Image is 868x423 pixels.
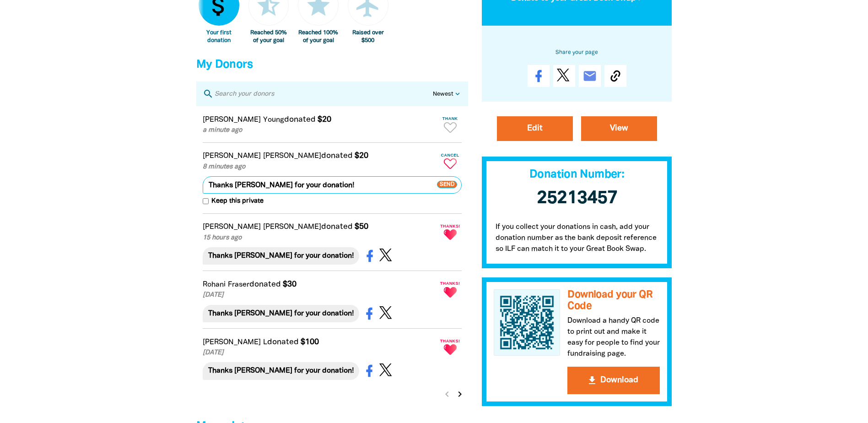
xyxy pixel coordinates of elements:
span: 25213457 [537,190,617,207]
em: [PERSON_NAME] [203,117,261,123]
em: [PERSON_NAME] [263,224,321,230]
p: 8 minutes ago [203,162,437,172]
span: Thank [439,116,462,121]
img: QR Code for McCullough Robertson [494,289,561,356]
em: Fraser [228,282,249,288]
em: $20 [355,152,368,159]
button: Copy Link [604,65,626,87]
p: [DATE] [203,290,437,300]
a: View [581,116,657,141]
i: get_app [587,375,598,386]
em: L [263,339,267,346]
a: Share [528,65,550,87]
button: get_appDownload [567,367,660,394]
i: chevron_right [454,389,465,400]
p: If you collect your donations in cash, add your donation number as the bank deposit reference so ... [482,212,672,268]
div: Raised over $500 [348,29,388,44]
span: Keep this private [209,196,264,206]
span: Send [437,181,457,189]
h3: Download your QR Code [567,289,660,312]
div: Reached 100% of your goal [298,29,339,44]
p: [DATE] [203,348,437,358]
p: a minute ago [203,125,437,136]
input: Keep this private [203,198,209,204]
a: Post [553,65,575,87]
em: [PERSON_NAME] [203,153,261,159]
em: $50 [355,223,368,230]
span: Cancel [439,153,462,157]
div: Your first donation [199,29,239,44]
i: email [582,69,597,83]
span: donated [284,116,316,123]
label: Keep this private [203,196,264,206]
em: $30 [283,281,297,288]
em: [PERSON_NAME] [203,224,261,230]
a: email [579,65,601,87]
button: Thank [439,113,462,136]
em: Rohani [203,282,226,288]
span: Donation Number: [529,169,624,180]
em: $100 [301,338,319,346]
span: My Donors [196,60,253,70]
i: search [203,88,214,99]
button: Send [437,176,462,193]
p: 15 hours ago [203,233,437,243]
em: Young [263,117,284,123]
div: Thanks [PERSON_NAME] for your donation! [203,362,359,380]
div: Reached 50% of your goal [248,29,289,44]
h6: Share your page [496,48,658,58]
div: Thanks [PERSON_NAME] for your donation! [203,305,359,322]
em: [PERSON_NAME] [263,153,321,159]
em: $20 [318,116,331,123]
div: Thanks [PERSON_NAME] for your donation! [203,247,359,265]
span: donated [249,281,281,288]
em: [PERSON_NAME] [203,339,261,346]
div: Paginated content [196,106,468,406]
button: Cancel [439,149,462,173]
input: Search your donors [214,88,433,100]
span: donated [321,152,353,159]
textarea: Thanks [PERSON_NAME] for your donation! [203,176,462,194]
a: Edit [497,116,573,141]
span: donated [321,223,353,230]
span: donated [267,338,299,346]
button: Next page [453,388,466,401]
